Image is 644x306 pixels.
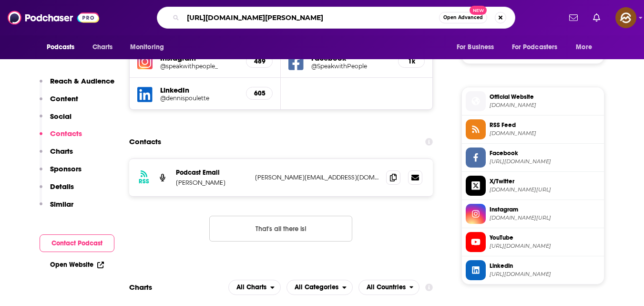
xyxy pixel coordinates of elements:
[50,200,73,209] p: Similar
[40,164,82,182] button: Sponsors
[470,6,487,15] span: New
[50,147,73,156] p: Charts
[466,119,600,139] a: RSS Feed[DOMAIN_NAME]
[228,280,281,295] h2: Platforms
[129,283,152,292] h2: Charts
[490,243,600,250] span: https://www.youtube.com/@speakwithpeople
[40,182,74,200] button: Details
[490,121,600,129] span: RSS Feed
[466,260,600,280] a: Linkedin[URL][DOMAIN_NAME]
[176,179,247,187] p: [PERSON_NAME]
[358,280,420,295] h2: Countries
[209,216,352,242] button: Nothing here.
[576,41,592,54] span: More
[160,63,239,70] a: @speakwithpeople_
[8,9,99,27] img: Podchaser - Follow, Share and Rate Podcasts
[490,262,600,270] span: Linkedin
[311,63,390,70] a: @SpeakwithPeople
[40,147,73,164] button: Charts
[137,54,153,69] img: iconImage
[183,10,439,25] input: Search podcasts, credits, & more...
[466,91,600,111] a: Official Website[DOMAIN_NAME]
[50,76,114,85] p: Reach & Audience
[50,94,78,103] p: Content
[466,148,600,168] a: Facebook[URL][DOMAIN_NAME]
[130,41,164,54] span: Monitoring
[40,76,114,94] button: Reach & Audience
[286,280,353,295] button: open menu
[40,234,114,252] button: Contact Podcast
[236,284,266,291] span: All Charts
[512,41,558,54] span: For Podcasters
[466,232,600,252] a: YouTube[URL][DOMAIN_NAME]
[439,12,487,23] button: Open AdvancedNew
[160,85,239,95] h5: LinkedIn
[286,280,353,295] h2: Categories
[490,177,600,186] span: X/Twitter
[450,38,506,56] button: open menu
[406,57,417,65] h5: 1k
[129,133,161,151] h2: Contacts
[255,173,379,181] p: [PERSON_NAME][EMAIL_ADDRESS][DOMAIN_NAME]
[367,284,406,291] span: All Countries
[157,7,515,29] div: Search podcasts, credits, & more...
[457,41,494,54] span: For Business
[139,178,149,185] h3: RSS
[50,164,82,173] p: Sponsors
[254,57,265,65] h5: 489
[506,38,572,56] button: open menu
[160,95,239,102] a: @dennispoulette
[565,10,582,26] a: Show notifications dropdown
[490,93,600,101] span: Official Website
[466,204,600,224] a: Instagram[DOMAIN_NAME][URL]
[123,38,176,56] button: open menu
[295,284,338,291] span: All Categories
[40,94,78,112] button: Content
[254,89,265,97] h5: 605
[40,129,82,147] button: Contacts
[615,7,636,28] button: Show profile menu
[589,10,604,26] a: Show notifications dropdown
[490,149,600,158] span: Facebook
[490,233,600,242] span: YouTube
[228,280,281,295] button: open menu
[490,205,600,214] span: Instagram
[176,169,247,177] p: Podcast Email
[466,176,600,196] a: X/Twitter[DOMAIN_NAME][URL]
[40,38,87,56] button: open menu
[86,38,119,56] a: Charts
[615,7,636,28] img: User Profile
[92,41,113,54] span: Charts
[40,200,73,217] button: Similar
[615,7,636,28] span: Logged in as hey85204
[358,280,420,295] button: open menu
[490,214,600,222] span: instagram.com/speakwithpeople_
[40,112,72,129] button: Social
[443,15,483,20] span: Open Advanced
[490,158,600,165] span: https://www.facebook.com/SpeakwithPeople
[490,186,600,193] span: twitter.com/Speakwithpeople
[490,130,600,137] span: app.kajabi.com
[569,38,604,56] button: open menu
[50,112,72,121] p: Social
[490,271,600,278] span: https://www.linkedin.com/in/dennispoulette
[50,261,104,269] a: Open Website
[50,129,82,138] p: Contacts
[50,182,74,191] p: Details
[490,102,600,109] span: speakwithpeople.com
[47,41,75,54] span: Podcasts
